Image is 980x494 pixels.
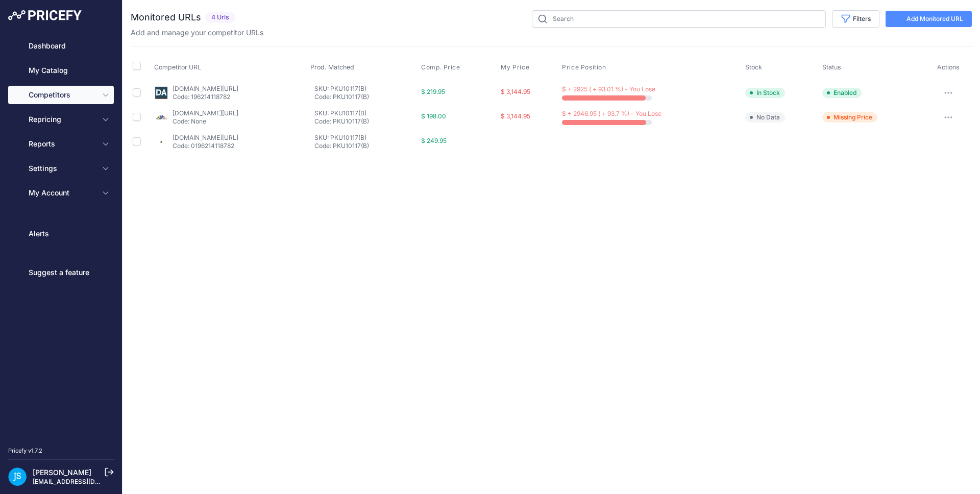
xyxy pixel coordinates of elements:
span: Comp. Price [421,63,460,71]
a: Dashboard [8,37,114,55]
p: Add and manage your competitor URLs [131,28,263,38]
p: Code: PKU10117(B) [314,117,417,126]
nav: Sidebar [8,37,114,434]
span: $ + 2925 ( + 93.01 %) - You Lose [562,85,655,93]
span: Competitors [29,90,95,100]
span: 4 Urls [205,12,235,23]
span: $ 3,144.95 [501,112,530,120]
span: Actions [937,63,960,71]
span: No Data [745,112,785,122]
a: [EMAIL_ADDRESS][DOMAIN_NAME] [33,478,139,485]
p: Code: PKU10117(B) [314,93,417,101]
button: My Price [501,63,531,71]
a: [DOMAIN_NAME][URL] [173,85,238,92]
span: Status [822,63,841,71]
span: $ 249.95 [421,137,447,144]
span: Enabled [822,88,862,98]
span: $ 219.95 [421,88,445,95]
a: [DOMAIN_NAME][URL] [173,134,238,141]
p: Code: PKU10117(B) [314,142,417,150]
button: Filters [832,10,879,28]
button: My Account [8,184,114,202]
span: $ + 2946.95 ( + 93.7 %) - You Lose [562,110,661,117]
span: Prod. Matched [310,63,354,71]
input: Search [532,10,826,28]
p: SKU: PKU10117(B) [314,134,417,142]
p: SKU: PKU10117(B) [314,85,417,93]
span: $ 3,144.95 [501,88,530,95]
button: Price Position [562,63,608,71]
span: Stock [745,63,762,71]
p: Code: 196214118782 [173,93,238,101]
span: Price Position [562,63,606,71]
a: Alerts [8,225,114,243]
span: Competitor URL [154,63,201,71]
button: Competitors [8,86,114,104]
div: Pricefy v1.7.2 [8,447,42,455]
span: Settings [29,163,95,174]
p: SKU: PKU10117(B) [314,109,417,117]
a: [DOMAIN_NAME][URL] [173,109,238,117]
a: Suggest a feature [8,263,114,282]
a: My Catalog [8,61,114,80]
button: Comp. Price [421,63,462,71]
span: My Price [501,63,529,71]
h2: Monitored URLs [131,10,201,24]
span: $ 198.00 [421,112,446,120]
span: Repricing [29,114,95,125]
p: Code: None [173,117,238,126]
button: Settings [8,159,114,178]
span: In Stock [745,88,785,98]
span: Missing Price [822,112,877,122]
button: Reports [8,135,114,153]
span: Reports [29,139,95,149]
a: [PERSON_NAME] [33,468,91,477]
a: Add Monitored URL [886,11,972,27]
img: Pricefy Logo [8,10,82,20]
p: Code: 0196214118782 [173,142,238,150]
span: My Account [29,188,95,198]
button: Repricing [8,110,114,129]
